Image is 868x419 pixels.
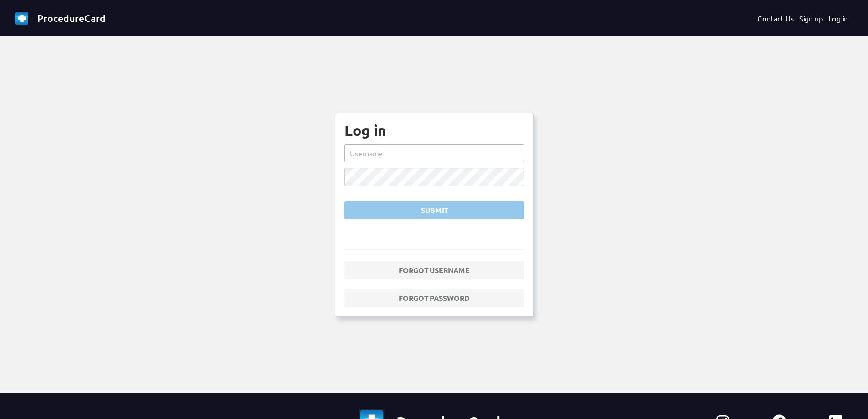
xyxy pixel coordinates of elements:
[15,11,29,26] img: favicon-32x32.png
[344,144,524,162] input: Username
[352,205,516,216] div: Submit
[828,13,848,24] a: Log in
[344,201,524,219] button: Submit
[352,293,516,304] div: Forgot password
[344,261,524,279] a: Forgot username
[352,265,516,276] div: Forgot username
[344,289,524,307] a: Forgot password
[799,13,823,24] a: Sign up
[344,122,524,139] div: Log in
[757,13,794,24] a: Contact Us
[37,12,106,24] span: ProcedureCard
